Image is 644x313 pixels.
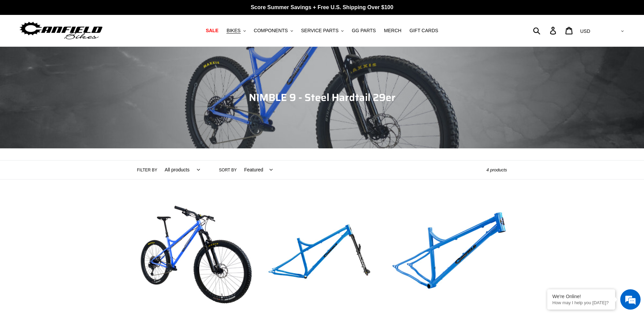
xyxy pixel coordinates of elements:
[249,89,395,105] span: NIMBLE 9 - Steel Hardtail 29er
[298,26,347,35] button: SERVICE PARTS
[381,26,405,35] a: MERCH
[301,28,338,34] span: SERVICE PARTS
[202,26,222,35] a: SALE
[348,26,379,35] a: GG PARTS
[537,23,554,38] input: Search
[251,26,296,35] button: COMPONENTS
[486,167,507,172] span: 4 products
[254,28,288,34] span: COMPONENTS
[226,28,240,34] span: BIKES
[223,26,249,35] button: BIKES
[409,28,438,34] span: GIFT CARDS
[219,167,237,173] label: Sort by
[137,167,158,173] label: Filter by
[552,300,610,305] p: How may I help you today?
[384,28,401,34] span: MERCH
[352,28,376,34] span: GG PARTS
[406,26,442,35] a: GIFT CARDS
[19,20,104,41] img: Canfield Bikes
[552,294,610,299] div: We're Online!
[206,28,218,34] span: SALE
